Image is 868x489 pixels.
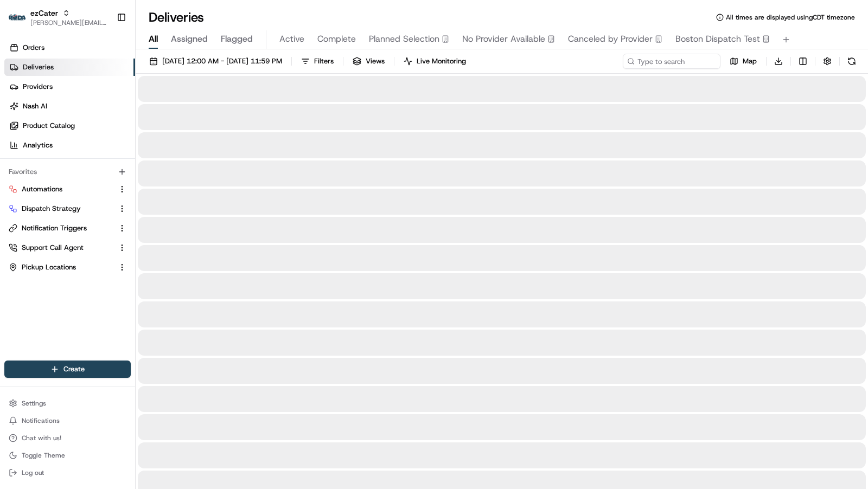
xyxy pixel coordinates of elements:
[30,8,58,18] button: ezCater
[279,33,304,46] span: Active
[23,62,54,72] span: Deliveries
[22,243,84,253] span: Support Call Agent
[30,18,108,27] button: [PERSON_NAME][EMAIL_ADDRESS][DOMAIN_NAME]
[4,220,131,237] button: Notification Triggers
[22,223,87,233] span: Notification Triggers
[568,33,653,46] span: Canceled by Provider
[4,259,131,276] button: Pickup Locations
[4,78,135,95] a: Providers
[4,200,131,217] button: Dispatch Strategy
[4,163,131,181] div: Favorites
[9,184,113,194] a: Automations
[149,33,158,46] span: All
[296,54,339,69] button: Filters
[22,399,46,408] span: Settings
[22,262,76,272] span: Pickup Locations
[22,204,81,214] span: Dispatch Strategy
[348,54,390,69] button: Views
[4,396,131,411] button: Settings
[162,56,282,66] span: [DATE] 12:00 AM - [DATE] 11:59 PM
[22,184,62,194] span: Automations
[149,9,204,26] h1: Deliveries
[844,54,859,69] button: Refresh
[4,413,131,428] button: Notifications
[369,33,439,46] span: Planned Selection
[22,416,60,425] span: Notifications
[4,39,135,56] a: Orders
[23,140,53,150] span: Analytics
[462,33,545,46] span: No Provider Available
[4,239,131,256] button: Support Call Agent
[22,468,44,477] span: Log out
[9,14,26,21] img: ezCater
[399,54,471,69] button: Live Monitoring
[23,101,47,111] span: Nash AI
[9,262,113,272] a: Pickup Locations
[9,223,113,233] a: Notification Triggers
[4,448,131,463] button: Toggle Theme
[725,54,762,69] button: Map
[9,204,113,214] a: Dispatch Strategy
[4,137,135,154] a: Analytics
[4,59,135,76] a: Deliveries
[4,181,131,198] button: Automations
[4,4,112,30] button: ezCaterezCater[PERSON_NAME][EMAIL_ADDRESS][DOMAIN_NAME]
[22,451,65,460] span: Toggle Theme
[4,361,131,378] button: Create
[23,121,75,131] span: Product Catalog
[743,56,757,66] span: Map
[22,434,61,442] span: Chat with us!
[726,13,855,22] span: All times are displayed using CDT timezone
[23,43,44,53] span: Orders
[417,56,466,66] span: Live Monitoring
[4,430,131,446] button: Chat with us!
[4,117,135,134] a: Product Catalog
[63,364,85,374] span: Create
[144,54,287,69] button: [DATE] 12:00 AM - [DATE] 11:59 PM
[23,82,53,92] span: Providers
[4,98,135,115] a: Nash AI
[221,33,253,46] span: Flagged
[171,33,208,46] span: Assigned
[366,56,385,66] span: Views
[317,33,356,46] span: Complete
[9,243,113,253] a: Support Call Agent
[4,465,131,480] button: Log out
[623,54,720,69] input: Type to search
[675,33,760,46] span: Boston Dispatch Test
[314,56,334,66] span: Filters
